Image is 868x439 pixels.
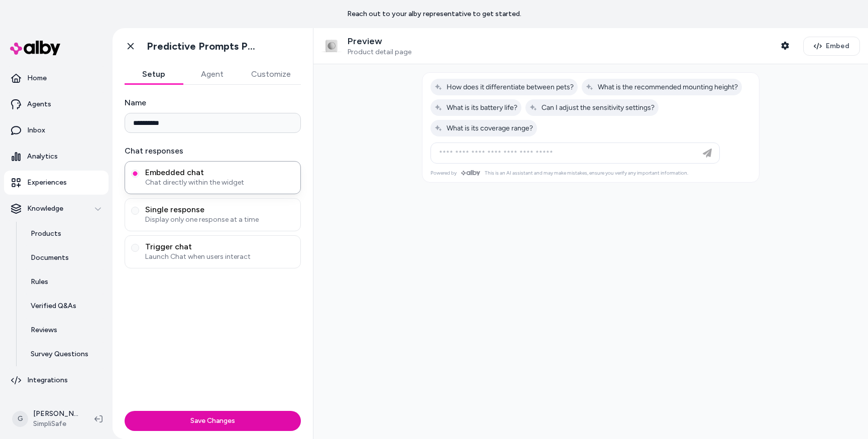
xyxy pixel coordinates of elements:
button: Single responseDisplay only one response at a time [131,207,139,215]
button: Embedded chatChat directly within the widget [131,170,139,178]
a: Analytics [4,144,108,169]
a: Inbox [4,118,108,142]
a: Integrations [4,368,108,392]
button: Customize [241,64,301,84]
button: Setup [125,64,183,84]
a: Products [21,222,108,246]
label: Chat responses [125,145,301,157]
a: Experiences [4,171,108,195]
p: Reach out to your alby representative to get started. [347,9,521,19]
button: Agent [183,64,241,84]
a: Verified Q&As [21,294,108,318]
p: Preview [348,36,411,47]
a: Rules [21,270,108,294]
span: Product detail page [348,48,411,57]
p: Integrations [27,375,68,385]
h1: Predictive Prompts PDP [147,40,260,53]
span: G [12,411,28,427]
a: Reviews [21,318,108,342]
p: Survey Questions [31,349,88,359]
img: alby Logo [10,41,60,55]
p: Knowledge [27,204,63,214]
button: Knowledge [4,197,108,221]
p: Verified Q&As [31,301,76,311]
a: Agents [4,92,108,116]
p: Rules [31,277,48,287]
button: G[PERSON_NAME]SimpliSafe [6,403,86,435]
span: Embedded chat [145,168,294,178]
span: SimpliSafe [33,419,78,429]
span: Launch Chat when users interact [145,252,294,262]
p: Reviews [31,325,57,335]
span: Chat directly within the widget [145,178,294,188]
a: Survey Questions [21,342,108,366]
span: Embed [826,41,849,51]
p: Inbox [27,125,45,135]
button: Embed [803,37,860,56]
img: Motion Sensor Gen 2 [321,36,342,56]
a: Home [4,66,108,90]
p: Analytics [27,152,58,162]
button: Trigger chatLaunch Chat when users interact [131,244,139,252]
p: Home [27,73,47,83]
p: Experiences [27,178,67,188]
p: [PERSON_NAME] [33,409,78,419]
span: Display only one response at a time [145,215,294,225]
p: Agents [27,99,51,109]
label: Name [125,97,301,109]
button: Save Changes [125,411,301,431]
span: Single response [145,205,294,215]
p: Products [31,229,61,239]
span: Trigger chat [145,242,294,252]
p: Documents [31,253,69,263]
a: Documents [21,246,108,270]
